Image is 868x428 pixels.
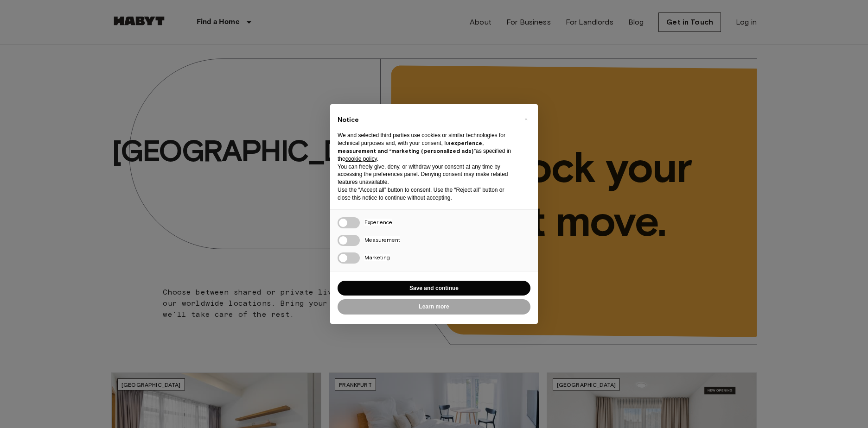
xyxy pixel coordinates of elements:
[338,132,516,163] p: We and selected third parties use cookies or similar technologies for technical purposes and, wit...
[338,139,484,154] strong: experience, measurement and “marketing (personalized ads)”
[345,156,377,162] a: cookie policy
[338,186,516,202] p: Use the “Accept all” button to consent. Use the “Reject all” button or close this notice to conti...
[338,115,516,125] h2: Notice
[338,299,530,315] button: Learn more
[338,163,516,186] p: You can freely give, deny, or withdraw your consent at any time by accessing the preferences pane...
[338,281,530,296] button: Save and continue
[364,236,400,243] span: Measurement
[364,219,392,226] span: Experience
[364,254,390,261] span: Marketing
[518,112,533,126] button: Close this notice
[524,113,528,125] span: ×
